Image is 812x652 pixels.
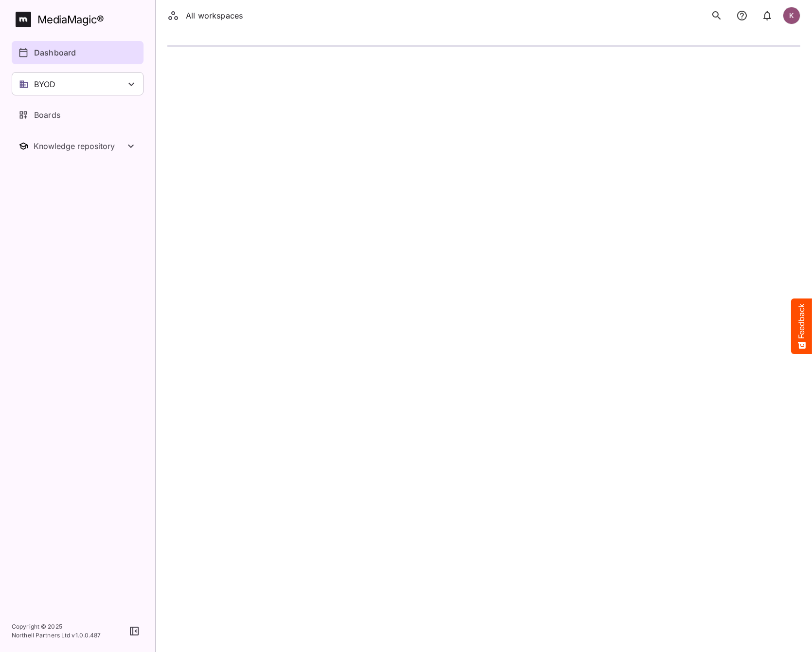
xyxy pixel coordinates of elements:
[12,134,144,158] button: Toggle Knowledge repository
[791,298,812,354] button: Feedback
[16,12,144,27] a: MediaMagic®
[12,631,101,640] p: Northell Partners Ltd v 1.0.0.487
[12,103,144,127] a: Boards
[707,6,726,25] button: search
[34,141,125,151] div: Knowledge repository
[12,41,144,64] a: Dashboard
[783,7,800,24] div: K
[34,109,60,121] p: Boards
[34,47,76,58] p: Dashboard
[12,134,144,158] nav: Knowledge repository
[12,622,101,631] p: Copyright © 2025
[732,6,752,25] button: notifications
[37,12,104,28] div: MediaMagic ®
[758,6,777,25] button: notifications
[34,78,56,90] p: BYOD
